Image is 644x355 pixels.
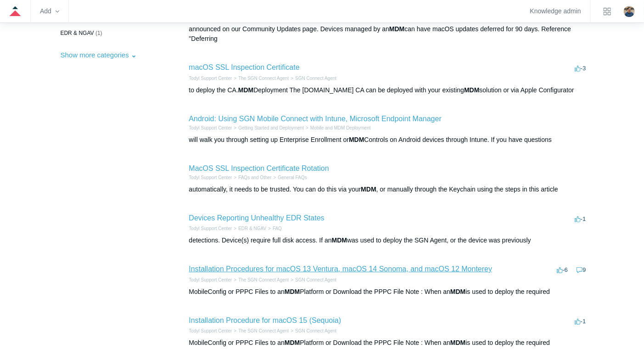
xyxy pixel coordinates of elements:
a: SGN Connect Agent [295,76,336,81]
a: FAQ [273,226,282,231]
li: FAQs and Other [232,174,271,181]
a: MacOS SSL Inspection Certificate Rotation [189,164,329,172]
li: Todyl Support Center [189,327,232,334]
li: SGN Connect Agent [289,276,336,283]
a: General FAQs [278,175,307,180]
a: EDR & NGAV (1) [56,24,162,42]
a: SGN Connect Agent [295,277,336,282]
a: Devices Reporting Unhealthy EDR States [189,214,325,222]
a: Todyl Support Center [189,226,232,231]
zd-hc-trigger: Click your profile icon to open the profile menu [624,6,635,17]
em: MDM [332,237,347,244]
a: Knowledge admin [530,9,581,14]
img: user avatar [624,6,635,17]
li: Todyl Support Center [189,276,232,283]
div: detections. Device(s) require full disk access. If an was used to deploy the SGN Agent, or the de... [189,236,588,245]
span: 9 [577,266,586,273]
a: The SGN Connect Agent [238,328,289,333]
li: General FAQs [272,174,307,181]
li: Todyl Support Center [189,174,232,181]
span: -1 [575,318,586,325]
li: FAQ [266,225,282,232]
em: MDM [450,288,465,295]
li: Todyl Support Center [189,225,232,232]
a: Android: Using SGN Mobile Connect with Intune, Microsoft Endpoint Manager [189,115,442,123]
li: SGN Connect Agent [289,75,336,82]
div: automatically, it needs to be trusted. You can do this via your , or manually through the Keychai... [189,185,588,194]
a: Todyl Support Center [189,328,232,333]
a: EDR & NGAV [238,226,266,231]
li: The SGN Connect Agent [232,75,289,82]
em: MDM [285,288,300,295]
li: SGN Connect Agent [289,327,336,334]
em: MDM [464,86,479,94]
a: Getting Started and Deployment [238,125,304,130]
em: MDM [349,136,364,143]
li: Todyl Support Center [189,124,232,131]
em: MDM [389,25,404,33]
a: Todyl Support Center [189,125,232,130]
div: MobileConfig or PPPC Files to an Platform or Download the PPPC File Note : When an is used to dep... [189,338,588,348]
zd-hc-trigger: Add [40,9,59,14]
span: (1) [95,30,102,36]
div: announced on our Community Updates page. Devices managed by an can have macOS updates deferred fo... [189,24,588,44]
li: The SGN Connect Agent [232,327,289,334]
a: Todyl Support Center [189,76,232,81]
span: -1 [575,215,586,222]
li: Getting Started and Deployment [232,124,304,131]
li: Mobile and MDM Deployment [304,124,371,131]
em: MDM [238,86,253,94]
div: to deploy the CA. Deployment The [DOMAIN_NAME] CA can be deployed with your existing solution or ... [189,85,588,95]
div: will walk you through setting up Enterprise Enrollment or Controls on Android devices through Int... [189,135,588,145]
li: Todyl Support Center [189,75,232,82]
span: EDR & NGAV [61,30,94,36]
a: FAQs and Other [238,175,271,180]
a: Todyl Support Center [189,277,232,282]
a: SGN Connect Agent [295,328,336,333]
span: -3 [575,65,586,72]
a: Todyl Support Center [189,175,232,180]
em: MDM [285,339,300,346]
em: MDM [450,339,465,346]
li: The SGN Connect Agent [232,276,289,283]
a: macOS SSL Inspection Certificate [189,63,300,71]
div: MobileConfig or PPPC Files to an Platform or Download the PPPC File Note : When an is used to dep... [189,287,588,297]
a: Installation Procedure for macOS 15 (Sequoia) [189,316,342,324]
a: Mobile and MDM Deployment [310,125,371,130]
a: The SGN Connect Agent [238,76,289,81]
button: Show more categories [56,46,141,63]
a: The SGN Connect Agent [238,277,289,282]
em: MDM [361,186,376,193]
a: Installation Procedures for macOS 13 Ventura, macOS 14 Sonoma, and macOS 12 Monterey [189,265,493,273]
li: EDR & NGAV [232,225,266,232]
span: -6 [557,266,568,273]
